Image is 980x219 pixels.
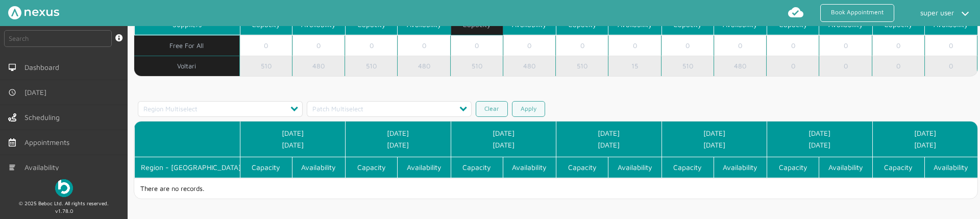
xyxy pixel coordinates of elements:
div: Patch Multiselect [311,105,363,115]
span: Availability [24,163,63,172]
img: Nexus [8,6,59,19]
img: md-list.svg [8,163,16,172]
img: md-time.svg [8,88,16,96]
td: 0 [819,56,872,76]
td: 0 [925,56,977,76]
span: [DATE] [668,128,761,139]
span: [DATE] [562,128,655,139]
span: [DATE] [352,139,445,150]
div: Region Multiselect [142,105,198,115]
td: 0 [872,35,925,56]
span: [DATE] [773,139,866,150]
img: appointments-left-menu.svg [8,138,16,147]
th: Availability [819,157,872,178]
input: Search by: Ref, PostCode, MPAN, MPRN, Account, Customer [4,30,112,47]
td: 480 [714,56,767,76]
td: 15 [608,56,661,76]
td: 0 [240,35,292,56]
th: Availability [925,157,977,178]
th: Availability [503,157,556,178]
th: Capacity [556,157,608,178]
a: Clear [476,101,508,117]
td: 0 [451,35,503,56]
th: Capacity [661,157,714,178]
td: 510 [451,56,503,76]
th: Capacity [451,157,503,178]
th: Capacity [767,157,819,178]
td: 0 [556,35,608,56]
span: [DATE] [562,139,655,150]
span: [DATE] [879,128,972,139]
span: Dashboard [24,63,63,71]
img: Beboc Logo [55,179,73,197]
span: [DATE] [879,139,972,150]
td: 510 [240,56,292,76]
th: Availability [398,157,450,178]
td: 510 [345,56,398,76]
th: Capacity [345,157,398,178]
th: Availability [292,157,345,178]
span: [DATE] [247,128,339,139]
img: md-desktop.svg [8,63,16,71]
td: 0 [345,35,398,56]
th: Availability [714,157,767,178]
span: [DATE] [773,128,866,139]
span: Scheduling [24,113,64,121]
td: 0 [925,35,977,56]
th: Region - [GEOGRAPHIC_DATA] [134,157,240,178]
td: 0 [767,35,819,56]
th: Capacity [240,157,292,178]
span: [DATE] [457,128,550,139]
td: Free For All [134,35,240,56]
td: Voltari [134,56,240,76]
span: Appointments [24,138,73,147]
th: Availability [608,157,661,178]
img: scheduling-left-menu.svg [8,113,16,121]
a: Book Appointment [820,4,894,22]
td: 0 [872,56,925,76]
td: 480 [503,56,556,76]
a: Apply [512,101,545,117]
td: 0 [292,35,345,56]
td: 0 [608,35,661,56]
td: 0 [398,35,450,56]
span: [DATE] [352,128,445,139]
td: 480 [292,56,345,76]
td: 510 [661,56,714,76]
td: 0 [661,35,714,56]
td: 0 [767,56,819,76]
span: [DATE] [457,139,550,150]
img: md-cloud-done.svg [788,4,804,20]
th: Capacity [872,157,925,178]
span: [DATE] [668,139,761,150]
td: 480 [398,56,450,76]
td: 510 [556,56,608,76]
span: [DATE] [24,88,51,96]
td: 0 [503,35,556,56]
span: [DATE] [247,139,339,150]
td: 0 [819,35,872,56]
td: There are no records. [134,178,977,199]
td: 0 [714,35,767,56]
